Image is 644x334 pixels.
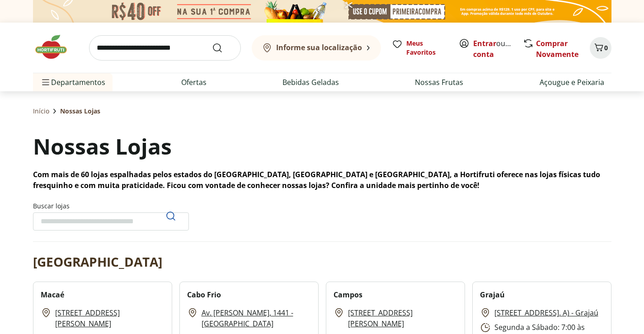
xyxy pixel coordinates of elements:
[276,42,362,52] b: Informe sua localização
[33,33,78,61] img: Hortifruti
[473,38,523,59] a: Criar conta
[40,71,51,93] button: Menu
[536,38,578,59] a: Comprar Novamente
[480,289,505,300] h2: Grajaú
[540,77,604,88] a: Açougue e Peixaria
[282,77,339,88] a: Bebidas Geladas
[494,307,598,318] a: [STREET_ADDRESS]. A) - Grajaú
[33,212,189,231] input: Buscar lojasPesquisar
[406,39,448,57] span: Meus Favoritos
[392,39,448,57] a: Meus Favoritos
[33,202,189,231] label: Buscar lojas
[473,38,513,60] span: ou
[89,35,241,61] input: search
[160,205,182,227] button: Pesquisar
[212,42,234,53] button: Submit Search
[40,71,105,93] span: Departamentos
[55,307,165,329] a: [STREET_ADDRESS][PERSON_NAME]
[348,307,457,329] a: [STREET_ADDRESS][PERSON_NAME]
[202,307,311,329] a: Av. [PERSON_NAME], 1441 - [GEOGRAPHIC_DATA]
[33,107,49,116] a: Início
[181,77,207,88] a: Ofertas
[60,107,100,116] span: Nossas Lojas
[590,37,611,59] button: Carrinho
[33,169,611,191] p: Com mais de 60 lojas espalhadas pelos estados do [GEOGRAPHIC_DATA], [GEOGRAPHIC_DATA] e [GEOGRAPH...
[41,289,64,300] h2: Macaé
[604,43,608,52] span: 0
[334,289,362,300] h2: Campos
[187,289,221,300] h2: Cabo Frio
[33,131,172,162] h1: Nossas Lojas
[473,38,496,48] a: Entrar
[33,253,162,271] h2: [GEOGRAPHIC_DATA]
[415,77,463,88] a: Nossas Frutas
[252,35,381,61] button: Informe sua localização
